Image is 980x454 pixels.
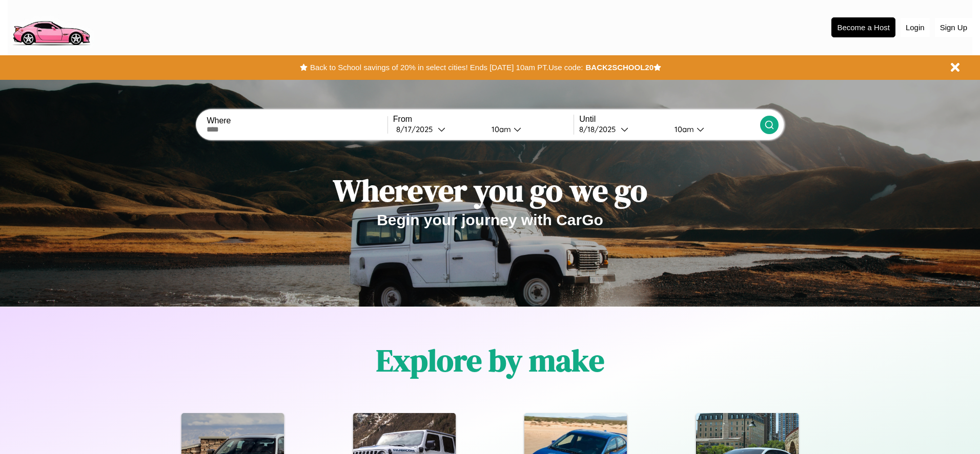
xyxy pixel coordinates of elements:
img: logo [8,5,94,48]
button: Become a Host [831,17,895,37]
button: Back to School savings of 20% in select cities! Ends [DATE] 10am PT.Use code: [308,60,585,75]
label: Until [579,115,760,124]
button: Sign Up [935,18,972,37]
label: Where [207,116,387,125]
button: 8/17/2025 [393,124,483,135]
b: BACK2SCHOOL20 [585,63,654,72]
button: 10am [483,124,574,135]
div: 10am [669,124,697,134]
button: 10am [666,124,760,135]
h1: Explore by make [376,339,604,381]
div: 8 / 18 / 2025 [579,124,621,134]
button: Login [901,18,930,37]
div: 8 / 17 / 2025 [396,124,438,134]
div: 10am [486,124,514,134]
label: From [393,115,574,124]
